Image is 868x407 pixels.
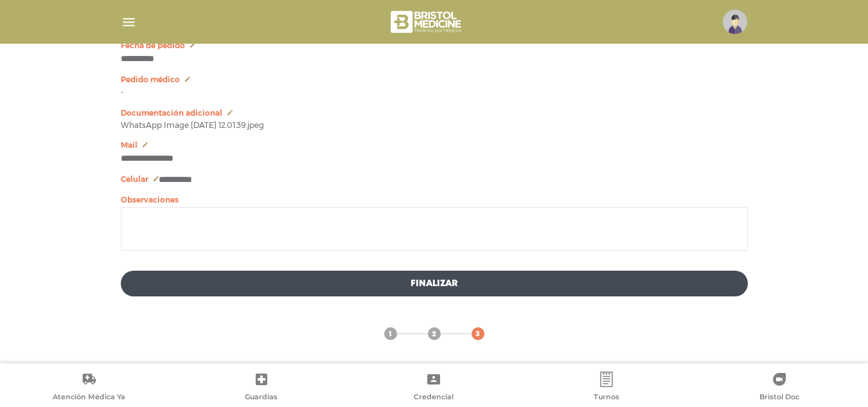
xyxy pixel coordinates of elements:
[121,141,137,150] span: Mail
[121,41,185,50] span: Fecha de pedido
[759,392,799,404] span: Bristol Doc
[432,329,436,340] span: 2
[348,372,520,404] a: Credencial
[245,392,278,404] span: Guardias
[121,14,137,30] img: Cober_menu-lines-white.svg
[428,327,441,340] a: 2
[472,327,484,340] a: 3
[3,372,175,404] a: Atención Médica Ya
[121,195,748,204] p: Observaciones
[475,329,480,340] span: 3
[121,109,222,118] span: Documentación adicional
[723,10,747,34] img: profile-placeholder.svg
[121,122,264,129] span: WhatsApp Image [DATE] 12.01.39.jpeg
[175,372,348,404] a: Guardias
[121,175,148,184] span: Celular
[121,75,180,84] span: Pedido médico
[693,372,865,404] a: Bristol Doc
[121,271,748,296] button: Finalizar
[520,372,693,404] a: Turnos
[53,392,125,404] span: Atención Médica Ya
[414,392,454,404] span: Credencial
[384,327,397,340] a: 1
[389,6,465,37] img: bristol-medicine-blanco.png
[121,88,748,97] p: -
[594,392,619,404] span: Turnos
[389,329,392,340] span: 1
